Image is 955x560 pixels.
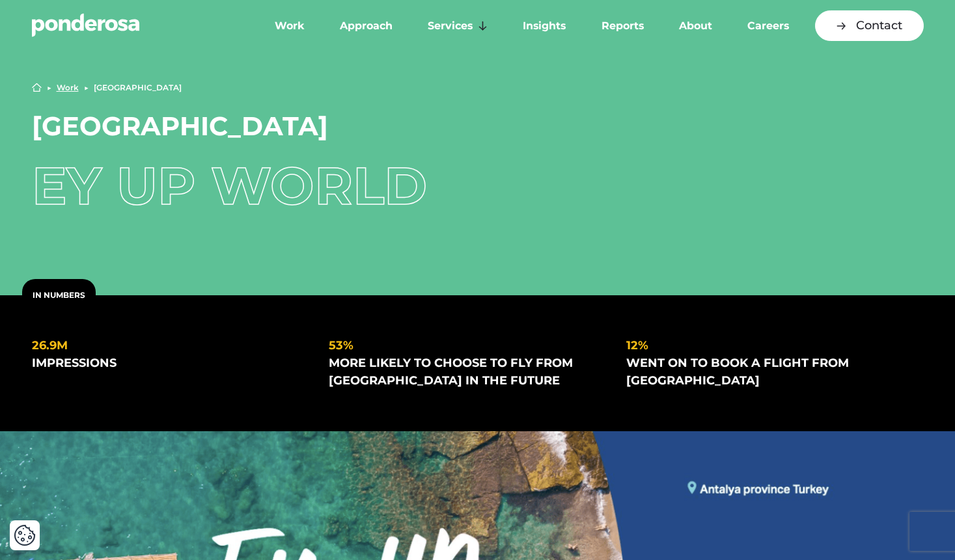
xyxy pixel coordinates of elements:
[815,10,924,41] a: Contact
[14,524,36,546] img: Revisit consent button
[325,12,408,40] a: Approach
[32,354,309,372] div: impressions
[626,337,903,354] div: 12%
[329,337,605,354] div: 53%
[47,84,51,92] li: ▶︎
[32,113,924,139] h1: [GEOGRAPHIC_DATA]
[94,84,182,92] li: [GEOGRAPHIC_DATA]
[329,354,605,390] div: more likely to choose to fly from [GEOGRAPHIC_DATA] in the future
[664,12,727,40] a: About
[57,84,79,92] a: Work
[32,160,924,212] div: Ey Up World
[413,12,503,40] a: Services
[508,12,581,40] a: Insights
[22,279,96,312] div: In Numbers
[32,83,42,92] a: Home
[587,12,659,40] a: Reports
[732,12,804,40] a: Careers
[32,13,240,39] a: Go to homepage
[260,12,320,40] a: Work
[626,354,903,390] div: went on to book a flight from [GEOGRAPHIC_DATA]
[84,84,89,92] li: ▶︎
[32,337,309,354] div: 26.9m
[14,524,36,546] button: Cookie Settings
